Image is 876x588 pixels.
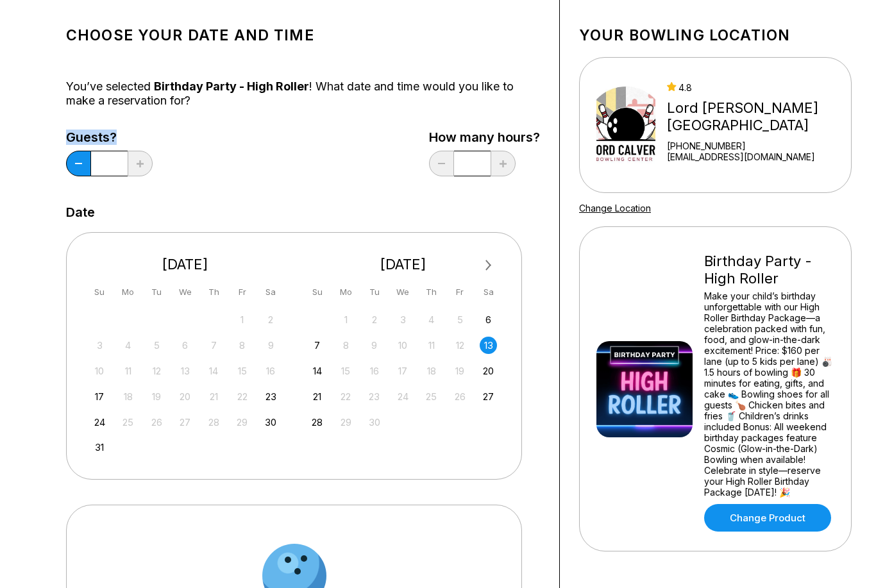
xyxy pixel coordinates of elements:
div: Sa [262,283,280,301]
div: Not available Tuesday, August 19th, 2025 [148,388,165,405]
div: Not available Tuesday, September 30th, 2025 [366,414,383,431]
div: Lord [PERSON_NAME][GEOGRAPHIC_DATA] [667,99,846,134]
div: Th [205,283,223,301]
div: Choose Sunday, September 14th, 2025 [308,362,326,380]
div: Make your child’s birthday unforgettable with our High Roller Birthday Package—a celebration pack... [704,290,834,498]
div: Not available Sunday, August 3rd, 2025 [91,337,108,354]
div: Not available Friday, August 22nd, 2025 [233,388,251,405]
div: Sa [480,283,497,301]
img: Birthday Party - High Roller [596,341,693,437]
div: Not available Friday, August 8th, 2025 [233,337,251,354]
div: Not available Thursday, September 18th, 2025 [423,362,440,380]
div: Not available Wednesday, August 20th, 2025 [176,388,194,405]
div: Choose Sunday, September 21st, 2025 [308,388,326,405]
div: Not available Thursday, August 28th, 2025 [205,414,223,431]
div: Not available Wednesday, August 13th, 2025 [176,362,194,380]
div: Not available Monday, September 29th, 2025 [337,414,355,431]
div: [DATE] [304,256,503,273]
div: Choose Sunday, August 17th, 2025 [91,388,108,405]
div: Not available Wednesday, September 24th, 2025 [394,388,412,405]
div: Choose Sunday, August 24th, 2025 [91,414,108,431]
div: Choose Saturday, September 27th, 2025 [480,388,497,405]
div: Mo [119,283,137,301]
div: Choose Sunday, August 31st, 2025 [91,439,108,456]
div: Not available Friday, September 12th, 2025 [451,337,469,354]
label: Guests? [66,130,153,144]
div: Birthday Party - High Roller [704,253,834,287]
span: Birthday Party - High Roller [154,80,309,93]
div: We [176,283,194,301]
div: Not available Friday, August 29th, 2025 [233,414,251,431]
div: Choose Saturday, September 13th, 2025 [480,337,497,354]
a: [EMAIL_ADDRESS][DOMAIN_NAME] [667,151,846,162]
div: Choose Sunday, September 7th, 2025 [308,337,326,354]
div: Not available Friday, September 26th, 2025 [451,388,469,405]
div: 4.8 [667,82,846,93]
div: Not available Monday, September 1st, 2025 [337,311,355,328]
div: Not available Monday, August 4th, 2025 [119,337,137,354]
div: You’ve selected ! What date and time would you like to make a reservation for? [66,80,540,108]
div: Fr [451,283,469,301]
div: [DATE] [86,256,285,273]
div: Not available Wednesday, September 17th, 2025 [394,362,412,380]
label: Date [66,205,95,219]
div: Th [423,283,440,301]
div: Not available Tuesday, August 5th, 2025 [148,337,165,354]
div: Not available Monday, August 18th, 2025 [119,388,137,405]
div: Not available Tuesday, September 16th, 2025 [366,362,383,380]
div: month 2025-09 [307,310,500,431]
div: Not available Monday, August 25th, 2025 [119,414,137,431]
h1: Your bowling location [579,26,852,44]
div: Choose Sunday, September 28th, 2025 [308,414,326,431]
div: Not available Monday, September 15th, 2025 [337,362,355,380]
div: Not available Wednesday, August 27th, 2025 [176,414,194,431]
a: Change Location [579,203,651,214]
div: Not available Thursday, September 11th, 2025 [423,337,440,354]
div: Not available Friday, August 15th, 2025 [233,362,251,380]
div: Su [308,283,326,301]
img: Lord Calvert Bowling Center [596,77,655,173]
div: Choose Saturday, August 23rd, 2025 [262,388,280,405]
div: Not available Wednesday, September 3rd, 2025 [394,311,412,328]
button: Next Month [478,255,499,276]
div: Fr [233,283,251,301]
div: Not available Friday, September 5th, 2025 [451,311,469,328]
div: Not available Tuesday, September 2nd, 2025 [366,311,383,328]
div: Not available Monday, September 8th, 2025 [337,337,355,354]
div: Not available Tuesday, September 23rd, 2025 [366,388,383,405]
div: Not available Thursday, August 7th, 2025 [205,337,223,354]
h1: Choose your Date and time [66,26,540,44]
div: Not available Saturday, August 2nd, 2025 [262,311,280,328]
div: Not available Thursday, August 14th, 2025 [205,362,223,380]
div: Not available Saturday, August 9th, 2025 [262,337,280,354]
div: Mo [337,283,355,301]
div: Not available Tuesday, September 9th, 2025 [366,337,383,354]
div: Not available Friday, August 1st, 2025 [233,311,251,328]
div: Not available Tuesday, August 26th, 2025 [148,414,165,431]
div: Not available Wednesday, August 6th, 2025 [176,337,194,354]
div: Not available Friday, September 19th, 2025 [451,362,469,380]
div: [PHONE_NUMBER] [667,140,846,151]
div: Not available Thursday, September 4th, 2025 [423,311,440,328]
div: Choose Saturday, September 6th, 2025 [480,311,497,328]
div: Choose Saturday, August 30th, 2025 [262,414,280,431]
div: Su [91,283,108,301]
div: Tu [366,283,383,301]
div: Not available Wednesday, September 10th, 2025 [394,337,412,354]
div: Not available Thursday, August 21st, 2025 [205,388,223,405]
div: Not available Thursday, September 25th, 2025 [423,388,440,405]
div: Choose Saturday, September 20th, 2025 [480,362,497,380]
label: How many hours? [429,130,540,144]
div: Not available Sunday, August 10th, 2025 [91,362,108,380]
div: Not available Tuesday, August 12th, 2025 [148,362,165,380]
div: Not available Saturday, August 16th, 2025 [262,362,280,380]
div: Tu [148,283,165,301]
a: Change Product [704,504,831,532]
div: Not available Monday, August 11th, 2025 [119,362,137,380]
div: Not available Monday, September 22nd, 2025 [337,388,355,405]
div: month 2025-08 [89,310,282,457]
div: We [394,283,412,301]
